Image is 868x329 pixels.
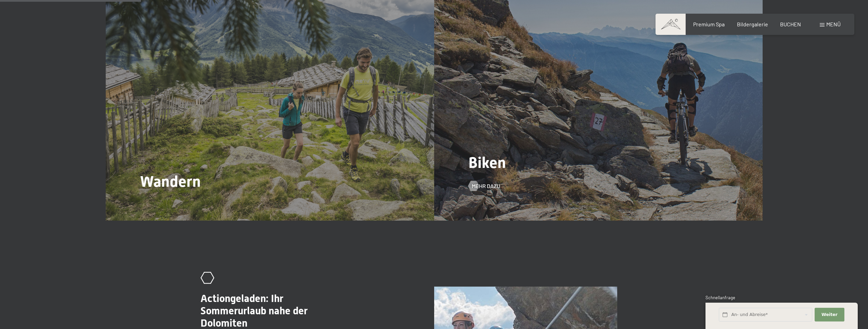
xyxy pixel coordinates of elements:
[472,182,500,190] span: Mehr dazu
[468,182,500,190] a: Mehr dazu
[693,21,725,27] a: Premium Spa
[821,312,838,318] span: Weiter
[140,172,201,190] span: Wandern
[815,308,844,322] button: Weiter
[737,21,768,27] a: Bildergalerie
[200,292,308,329] span: Actiongeladen: Ihr Sommerurlaub nahe der Dolomiten
[468,154,506,172] span: Biken
[826,21,841,27] span: Menü
[705,295,735,300] span: Schnellanfrage
[780,21,801,27] a: BUCHEN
